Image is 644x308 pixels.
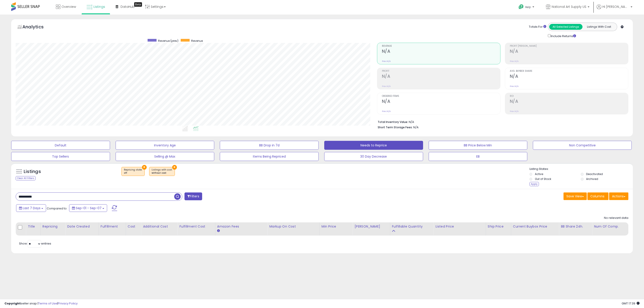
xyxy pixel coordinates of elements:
[322,224,351,229] div: Min Price
[184,192,202,200] button: Filters
[544,33,581,38] div: Include Returns
[382,99,500,105] h2: N/A
[586,177,598,181] label: Archived
[378,119,625,124] li: N/A
[549,24,583,30] button: All Selected Listings
[510,99,628,105] h2: N/A
[594,224,626,229] div: Num of Comp.
[116,141,214,150] button: Inventory Age
[28,224,38,229] div: Title
[597,4,632,15] a: Hi [PERSON_NAME]
[76,206,102,210] span: Sep-01 - Sep-07
[382,45,500,47] span: Revenue
[152,171,172,175] div: without cost
[179,224,213,229] div: Fulfillment Cost
[121,4,135,9] span: DataHub
[378,125,413,129] b: Short Term Storage Fees:
[134,2,142,7] div: Tooltip anchor
[172,165,177,170] button: ×
[23,206,40,210] span: Last 7 Days
[269,224,318,229] div: Markup on Cost
[435,224,484,229] div: Listed Price
[93,4,105,9] span: Listings
[324,141,423,150] button: Needs to Reprice
[142,165,147,170] button: ×
[604,216,628,220] div: No relevant data
[392,224,432,229] div: Fulfillable Quantity
[267,222,320,236] th: The percentage added to the cost of goods (COGS) that forms the calculator for Min & Max prices.
[510,60,519,63] small: Prev: N/A
[143,224,176,229] div: Additional Cost
[510,74,628,80] h2: N/A
[47,206,67,211] span: Compared to:
[220,141,319,150] button: BB Drop in 7d
[488,224,509,229] div: Ship Price
[24,169,41,175] h5: Listings
[11,141,110,150] button: Default
[378,120,408,124] b: Total Inventory Value:
[69,204,107,212] button: Sep-01 - Sep-07
[609,192,628,200] button: Actions
[42,224,64,229] div: Repricing
[11,152,110,161] button: Top Sellers
[525,5,531,9] span: Help
[513,224,557,229] div: Current Buybox Price
[530,182,539,186] div: Apply
[124,168,142,175] span: Repricing state :
[382,49,500,55] h2: N/A
[587,192,608,200] button: Columns
[535,172,543,176] label: Active
[382,74,500,80] h2: N/A
[128,224,139,229] div: Cost
[413,125,419,129] span: N/A
[510,110,519,113] small: Prev: N/A
[220,152,319,161] button: Items Being Repriced
[67,224,97,229] div: Date Created
[561,224,590,229] div: BB Share 24h.
[582,24,616,30] button: Listings With Cost
[101,224,124,229] div: Fulfillment
[382,110,391,113] small: Prev: N/A
[191,39,203,43] span: Revenue
[382,95,500,97] span: Ordered Items
[535,177,551,181] label: Out of Stock
[382,60,391,63] small: Prev: N/A
[217,229,220,233] small: Amazon Fees.
[590,194,604,198] span: Columns
[324,152,423,161] button: 30 Day Decrease
[510,49,628,55] h2: N/A
[22,24,52,31] h5: Analytics
[586,172,603,176] label: Deactivated
[602,4,629,9] span: Hi [PERSON_NAME]
[515,1,539,15] a: Help
[429,152,527,161] button: EB
[533,141,632,150] button: Non Competitive
[429,141,527,150] button: BB Price Below Min
[16,204,46,212] button: Last 7 Days
[518,4,524,10] i: Get Help
[529,25,546,29] div: Totals For
[124,171,142,175] div: off
[61,4,76,9] span: Overview
[152,168,172,175] span: Listings with cost :
[510,95,628,97] span: ROI
[510,85,519,88] small: Prev: N/A
[563,192,587,200] button: Save View
[382,85,391,88] small: Prev: N/A
[552,4,586,9] span: National Art Supply US
[16,176,36,180] div: Clear All Filters
[530,167,633,171] p: Listing States:
[19,241,51,246] span: Show: entries
[382,70,500,72] span: Profit
[510,45,628,47] span: Profit [PERSON_NAME]
[354,224,388,229] div: [PERSON_NAME]
[116,152,214,161] button: Selling @ Max
[217,224,265,229] div: Amazon Fees
[510,70,628,72] span: Avg. Buybox Share
[158,39,178,43] span: Revenue (prev)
